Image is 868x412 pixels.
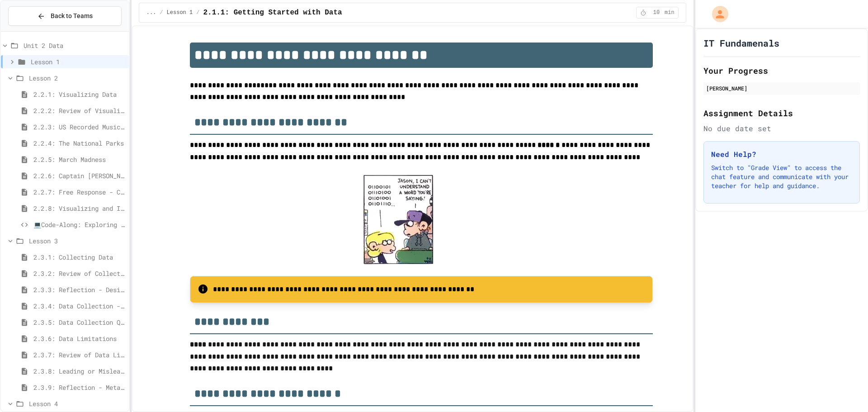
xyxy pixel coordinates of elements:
[33,269,125,278] span: 2.3.2: Review of Collecting Data
[33,350,125,360] span: 2.3.7: Review of Data Limitations
[29,236,125,246] span: Lesson 3
[167,9,193,16] span: Lesson 1
[146,9,156,16] span: ...
[711,149,852,160] h3: Need Help?
[33,366,125,376] span: 2.3.8: Leading or Misleading?
[665,9,675,16] span: min
[33,187,125,197] span: 2.2.7: Free Response - Choosing a Visualization
[33,301,125,311] span: 2.3.4: Data Collection - Self-Driving Cars
[33,138,125,148] span: 2.2.4: The National Parks
[649,9,664,16] span: 10
[703,37,779,49] h1: IT Fundamenals
[33,285,125,294] span: 2.3.3: Reflection - Design a Survey
[33,252,125,262] span: 2.3.1: Collecting Data
[31,57,125,66] span: Lesson 1
[33,90,125,99] span: 2.2.1: Visualizing Data
[33,171,125,180] span: 2.2.6: Captain [PERSON_NAME]
[33,383,125,392] span: 2.3.9: Reflection - Metadata
[51,11,93,21] span: Back to Teams
[160,9,163,16] span: /
[706,84,857,92] div: [PERSON_NAME]
[33,220,125,229] span: 💻Code-Along: Exploring Data Through Visualization
[196,9,199,16] span: /
[203,7,342,18] span: 2.1.1: Getting Started with Data
[33,317,125,327] span: 2.3.5: Data Collection Quiz
[703,4,731,24] div: My Account
[29,73,125,83] span: Lesson 2
[8,6,122,26] button: Back to Teams
[703,107,860,119] h2: Assignment Details
[33,122,125,132] span: 2.2.3: US Recorded Music Revenue
[703,123,860,134] div: No due date set
[29,399,125,408] span: Lesson 4
[24,41,125,50] span: Unit 2 Data
[711,163,852,190] p: Switch to "Grade View" to access the chat feature and communicate with your teacher for help and ...
[703,64,860,77] h2: Your Progress
[33,106,125,115] span: 2.2.2: Review of Visualizing Data
[33,334,125,343] span: 2.3.6: Data Limitations
[33,204,125,213] span: 2.2.8: Visualizing and Interpreting Data Quiz
[33,155,125,164] span: 2.2.5: March Madness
